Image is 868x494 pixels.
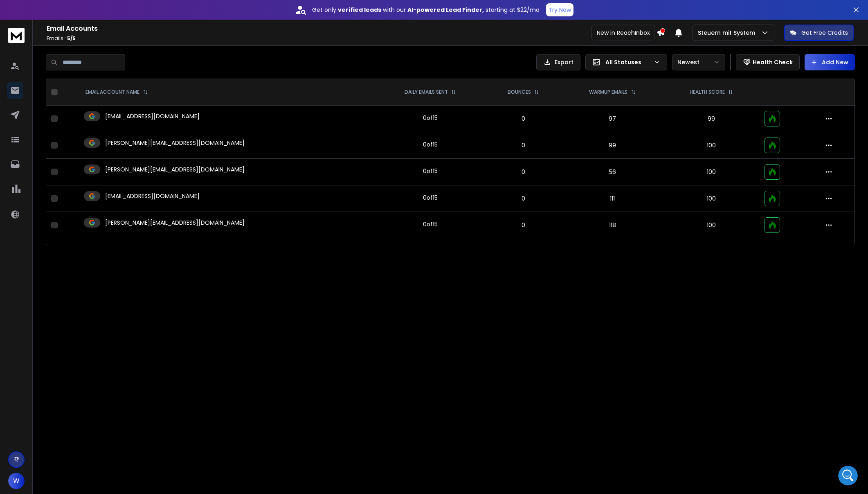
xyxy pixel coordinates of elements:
h1: [PERSON_NAME] [40,4,93,10]
div: I re-enabled Warm up for those accounts yet there are no mails being sent [29,85,157,119]
p: 0 [490,168,557,176]
button: Home [128,3,144,19]
div: I did this a few days ago [81,235,151,243]
strong: AI-powered Lead Finder, [407,6,484,14]
div: I never turned it off but the mails stopped sending [29,248,157,274]
td: 99 [663,106,760,132]
p: Emails : [47,35,657,42]
button: Get Free Credits [784,25,854,41]
img: Profile image for Lakshita [23,5,36,18]
p: WARMUP EMAILS [589,89,627,95]
button: Send a message… [140,265,153,278]
td: 100 [663,185,760,212]
button: Newest [672,54,725,70]
img: logo [8,28,25,43]
div: [PERSON_NAME] • 1h ago [13,217,77,221]
button: Upload attachment [39,268,45,275]
p: [EMAIL_ADDRESS][DOMAIN_NAME] [105,192,200,200]
p: DAILY EMAILS SENT [405,89,448,95]
div: Wolf says… [7,230,157,248]
td: 97 [562,106,663,132]
div: 0 of 15 [423,167,438,175]
p: 0 [490,221,557,229]
td: 99 [562,132,663,159]
p: Get only with our starting at $22/mo [312,6,540,14]
td: 56 [562,159,663,185]
img: Profile image for Lakshita [25,127,33,135]
p: BOUNCES [508,89,531,95]
div: Wolf says… [7,85,157,126]
div: I re-enabled Warm up for those accounts yet there are no mails being sent [36,90,151,114]
button: Health Check [736,54,800,70]
div: You’ll get replies here and in your email: ✉️ [13,22,128,54]
div: Let me check this and get back to you. Warm up emails are sent in a certain time period, so if en... [13,162,128,210]
b: [PERSON_NAME] [35,131,81,136]
h1: Email Accounts [47,24,657,34]
p: HEALTH SCORE [690,89,725,95]
div: 0 of 15 [423,194,438,202]
td: 100 [663,132,760,159]
button: Emoji picker [13,268,19,275]
span: 5 / 5 [67,35,76,42]
div: joined the conversation [35,130,139,137]
button: Add New [805,54,855,70]
div: Lakshita says… [7,126,157,145]
div: 0 of 15 [423,140,438,149]
p: 0 [490,194,557,203]
p: [PERSON_NAME][EMAIL_ADDRESS][DOMAIN_NAME] [105,165,245,174]
button: go back [5,3,21,19]
button: W [8,473,25,489]
div: 0 of 15 [423,114,438,122]
div: Close [144,3,158,18]
p: Get Free Credits [801,29,848,37]
button: Export [536,54,580,70]
textarea: Message… [7,251,157,265]
iframe: Intercom live chat [838,466,858,485]
div: Hey there, thanks for reaching out. [13,150,128,158]
div: EMAIL ACCOUNT NAME [85,89,148,95]
div: Wolf says… [7,248,157,284]
div: I did this a few days ago [74,230,157,248]
p: Try Now [549,6,571,14]
button: Gif picker [26,268,32,275]
p: Steuern mit System [698,29,758,37]
td: 100 [663,159,760,185]
div: Our usual reply time 🕒 [13,58,128,74]
strong: verified leads [338,6,381,14]
div: You’ll get replies here and in your email:✉️[EMAIL_ADDRESS][DOMAIN_NAME]Our usual reply time🕒unde... [7,17,134,79]
td: 100 [663,212,760,239]
button: Try Now [546,3,573,16]
p: Health Check [753,58,793,66]
p: Active in the last 15m [40,10,98,18]
b: under 20 minutes [20,66,77,73]
p: 0 [490,115,557,123]
td: 118 [562,212,663,239]
div: Hey there, thanks for reaching out.Let me check this and get back to you. Warm up emails are sent... [7,145,134,215]
td: 111 [562,185,663,212]
p: [PERSON_NAME][EMAIL_ADDRESS][DOMAIN_NAME] [105,219,245,227]
div: New in ReachInbox [591,25,655,41]
p: All Statuses [605,58,650,66]
p: 0 [490,141,557,149]
div: 0 of 15 [423,220,438,228]
b: [EMAIL_ADDRESS][DOMAIN_NAME] [13,38,78,53]
p: [PERSON_NAME][EMAIL_ADDRESS][DOMAIN_NAME] [105,139,245,147]
div: Lakshita says… [7,145,157,230]
div: Box says… [7,17,157,86]
p: [EMAIL_ADDRESS][DOMAIN_NAME] [105,112,200,120]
